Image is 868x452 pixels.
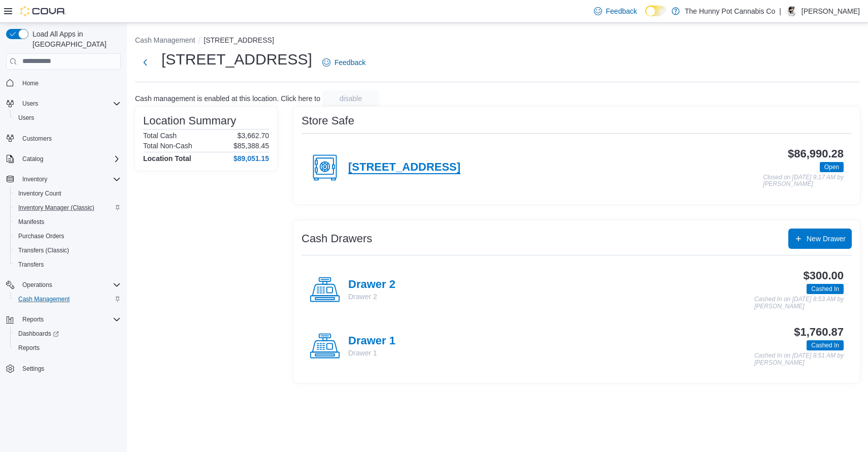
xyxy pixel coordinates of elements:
[10,229,125,243] button: Purchase Orders
[322,90,379,107] button: disable
[22,365,44,373] span: Settings
[2,131,125,146] button: Customers
[22,175,47,183] span: Inventory
[10,201,125,215] button: Inventory Manager (Classic)
[22,281,52,289] span: Operations
[754,296,844,310] p: Cashed In on [DATE] 8:53 AM by [PERSON_NAME]
[794,326,844,338] h3: $1,760.87
[18,153,47,165] button: Catalog
[18,77,43,89] a: Home
[18,313,121,326] span: Reports
[590,1,641,21] a: Feedback
[807,284,844,294] span: Cashed In
[238,132,269,140] p: $3,662.70
[204,36,274,44] button: [STREET_ADDRESS]
[10,186,125,201] button: Inventory Count
[18,114,34,122] span: Users
[788,148,844,160] h3: $86,990.28
[143,132,177,140] h6: Total Cash
[820,162,844,172] span: Open
[2,96,125,111] button: Users
[143,142,192,150] h6: Total Non-Cash
[302,233,372,245] h3: Cash Drawers
[18,279,56,291] button: Operations
[606,6,637,16] span: Feedback
[302,115,354,127] h3: Store Safe
[18,98,121,110] span: Users
[143,154,191,163] h4: Location Total
[22,155,43,163] span: Catalog
[135,94,320,103] p: Cash management is enabled at this location. Click here to
[22,79,39,87] span: Home
[14,202,98,214] a: Inventory Manager (Classic)
[14,112,38,124] a: Users
[14,216,121,228] span: Manifests
[763,174,844,188] p: Closed on [DATE] 9:17 AM by [PERSON_NAME]
[348,161,460,174] h4: [STREET_ADDRESS]
[6,72,121,403] nav: Complex example
[785,5,797,17] div: Jonathan Estrella
[10,292,125,306] button: Cash Management
[22,315,44,324] span: Reports
[14,244,121,256] span: Transfers (Classic)
[804,270,844,282] h3: $300.00
[10,215,125,229] button: Manifests
[14,112,121,124] span: Users
[335,57,365,68] span: Feedback
[20,6,66,16] img: Cova
[14,216,48,228] a: Manifests
[14,259,121,271] span: Transfers
[135,36,195,44] button: Cash Management
[348,348,395,358] p: Drawer 1
[135,52,155,73] button: Next
[28,29,121,49] span: Load All Apps in [GEOGRAPHIC_DATA]
[18,173,121,185] span: Inventory
[18,344,40,352] span: Reports
[18,330,59,338] span: Dashboards
[2,312,125,327] button: Reports
[18,173,51,185] button: Inventory
[18,279,121,291] span: Operations
[348,335,395,348] h4: Drawer 1
[348,278,395,292] h4: Drawer 2
[14,202,121,214] span: Inventory Manager (Classic)
[2,152,125,166] button: Catalog
[811,341,839,350] span: Cashed In
[18,133,56,145] a: Customers
[161,49,312,70] h1: [STREET_ADDRESS]
[754,352,844,366] p: Cashed In on [DATE] 8:51 AM by [PERSON_NAME]
[14,293,74,305] a: Cash Management
[18,153,121,165] span: Catalog
[10,111,125,125] button: Users
[135,35,860,47] nav: An example of EuiBreadcrumbs
[18,246,69,254] span: Transfers (Classic)
[14,342,44,354] a: Reports
[10,327,125,341] a: Dashboards
[143,115,236,127] h3: Location Summary
[14,244,73,256] a: Transfers (Classic)
[22,100,38,108] span: Users
[18,313,48,326] button: Reports
[824,163,839,172] span: Open
[18,232,64,240] span: Purchase Orders
[2,76,125,90] button: Home
[233,154,269,163] h4: $89,051.15
[14,328,121,340] span: Dashboards
[779,5,781,17] p: |
[685,5,775,17] p: The Hunny Pot Cannabis Co
[802,5,860,17] p: [PERSON_NAME]
[14,293,121,305] span: Cash Management
[2,172,125,186] button: Inventory
[2,278,125,292] button: Operations
[10,243,125,257] button: Transfers (Classic)
[18,132,121,145] span: Customers
[14,342,121,354] span: Reports
[14,230,121,242] span: Purchase Orders
[233,142,269,150] p: $85,388.45
[18,98,42,110] button: Users
[340,93,362,104] span: disable
[2,361,125,376] button: Settings
[18,295,70,303] span: Cash Management
[18,189,61,198] span: Inventory Count
[645,6,666,16] input: Dark Mode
